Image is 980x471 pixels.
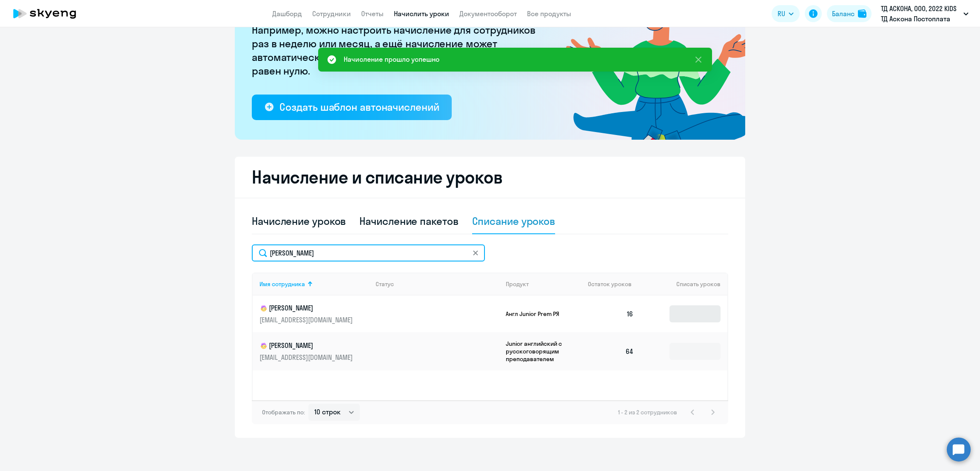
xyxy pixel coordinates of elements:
[858,9,866,18] img: balance
[259,303,355,313] p: [PERSON_NAME]
[376,280,499,288] div: Статус
[259,304,268,313] img: child
[259,280,305,288] div: Имя сотрудника
[827,5,872,22] button: Балансbalance
[252,167,728,187] h2: Начисление и списание уроков
[361,9,384,18] a: Отчеты
[252,9,541,78] p: [PERSON_NAME] больше не придётся начислять вручную. Например, можно настроить начисление для сотр...
[472,214,556,228] div: Списание уроков
[262,408,305,416] span: Отображать по:
[272,9,302,18] a: Дашборд
[877,3,973,24] button: ТД АСКОНА, ООО, 2022 KIDS ТД Аскона Постоплата
[259,303,369,325] a: child[PERSON_NAME][EMAIL_ADDRESS][DOMAIN_NAME]
[618,408,677,416] span: 1 - 2 из 2 сотрудников
[259,280,369,288] div: Имя сотрудника
[506,340,570,363] p: Junior английский с русскоговорящим преподавателем
[588,280,632,288] span: Остаток уроков
[259,341,369,362] a: child[PERSON_NAME][EMAIL_ADDRESS][DOMAIN_NAME]
[259,341,355,351] p: [PERSON_NAME]
[394,9,449,18] a: Начислить уроки
[252,95,452,120] button: Создать шаблон автоначислений
[772,5,800,22] button: RU
[259,353,355,362] p: [EMAIL_ADDRESS][DOMAIN_NAME]
[344,54,439,64] div: Начисление прошло успешно
[459,9,517,18] a: Документооборот
[527,9,571,18] a: Все продукты
[259,315,355,325] p: [EMAIL_ADDRESS][DOMAIN_NAME]
[252,244,485,261] input: Поиск по имени, email, продукту или статусу
[312,9,351,18] a: Сотрудники
[279,100,439,114] div: Создать шаблон автоначислений
[259,342,268,350] img: child
[506,280,529,288] div: Продукт
[506,310,570,318] p: Англ Junior Prem РЯ
[641,273,727,296] th: Списать уроков
[881,3,960,24] p: ТД АСКОНА, ООО, 2022 KIDS ТД Аскона Постоплата
[832,9,855,19] div: Баланс
[581,332,641,370] td: 64
[588,280,641,288] div: Остаток уроков
[506,280,581,288] div: Продукт
[376,280,394,288] div: Статус
[778,9,785,19] span: RU
[359,214,458,228] div: Начисление пакетов
[581,296,641,332] td: 16
[252,214,346,228] div: Начисление уроков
